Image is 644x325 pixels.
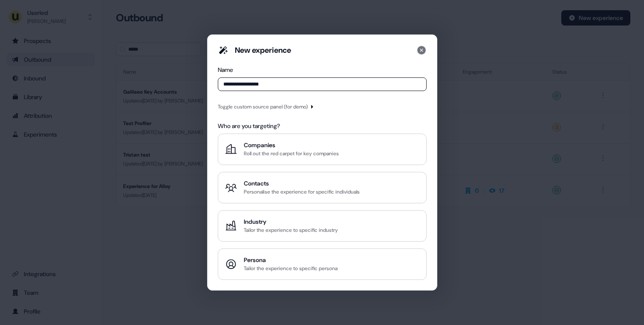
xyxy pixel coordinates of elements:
[244,226,338,234] div: Tailor the experience to specific industry
[218,172,427,203] button: ContactsPersonalise the experience for specific individuals
[244,149,339,158] div: Roll out the red carpet for key companies
[218,103,315,111] button: Toggle custom source panel (for demo)
[218,122,427,130] div: Who are you targeting?
[218,134,427,165] button: CompaniesRoll out the red carpet for key companies
[235,45,291,55] div: New experience
[244,256,338,264] div: Persona
[218,210,427,242] button: IndustryTailor the experience to specific industry
[218,248,427,280] button: PersonaTailor the experience to specific persona
[218,66,427,74] div: Name
[244,264,338,273] div: Tailor the experience to specific persona
[244,217,338,226] div: Industry
[244,179,360,188] div: Contacts
[244,188,360,196] div: Personalise the experience for specific individuals
[244,141,339,149] div: Companies
[218,103,308,111] div: Toggle custom source panel (for demo)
